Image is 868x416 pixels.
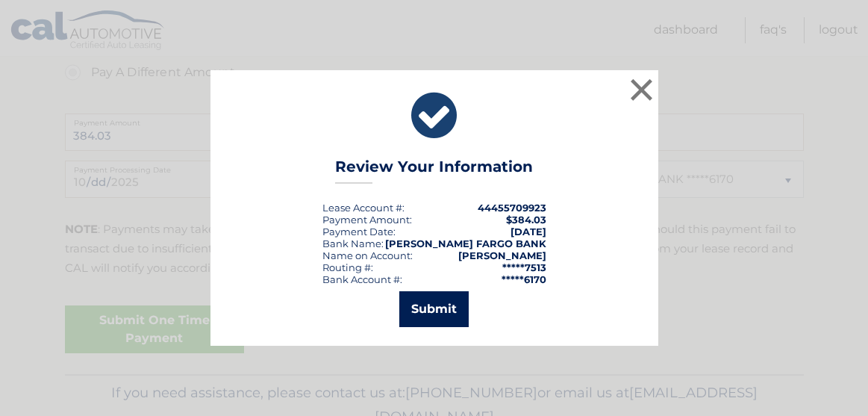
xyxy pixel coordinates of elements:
[322,261,373,273] div: Routing #:
[385,238,546,249] strong: [PERSON_NAME] FARGO BANK
[322,226,396,238] div: :
[399,291,469,327] button: Submit
[335,158,533,184] h3: Review Your Information
[322,202,405,214] div: Lease Account #:
[322,238,384,249] div: Bank Name:
[322,226,393,238] span: Payment Date
[322,273,402,285] div: Bank Account #:
[322,249,413,261] div: Name on Account:
[322,214,412,226] div: Payment Amount:
[458,249,546,261] strong: [PERSON_NAME]
[511,226,546,238] span: [DATE]
[478,202,546,214] strong: 44455709923
[506,214,546,226] span: $384.03
[627,75,657,105] button: ×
